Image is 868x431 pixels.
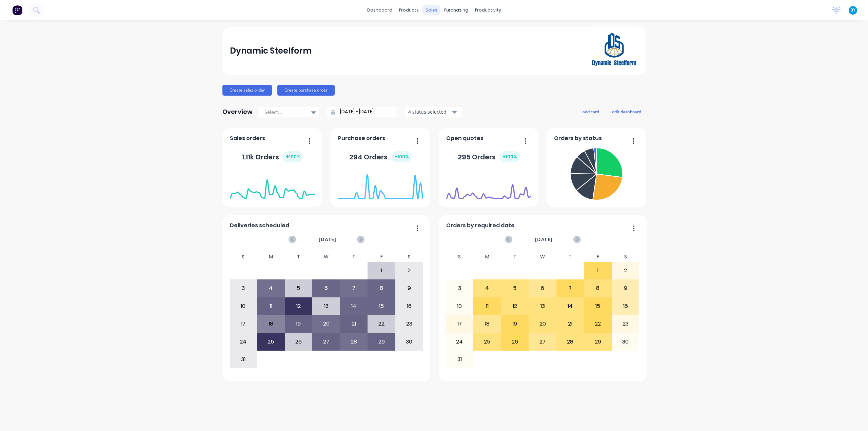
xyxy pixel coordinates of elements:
div: 21 [557,315,584,332]
button: Create sales order [222,85,272,96]
div: products [396,5,422,15]
span: Orders by required date [446,221,515,230]
div: 28 [557,333,584,350]
div: F [368,252,395,262]
div: 24 [446,333,473,350]
span: Orders by status [554,134,602,142]
div: 25 [257,333,284,350]
div: 7 [340,280,368,297]
div: 1.11k Orders [242,151,303,162]
div: 26 [501,333,529,350]
div: 15 [368,298,395,315]
div: productivity [472,5,505,15]
div: 2 [612,262,639,279]
div: 13 [313,298,340,315]
div: 21 [340,315,368,332]
div: 30 [612,333,639,350]
div: 18 [257,315,284,332]
div: 294 Orders [349,151,412,162]
div: 20 [313,315,340,332]
button: edit dashboard [608,107,646,116]
div: 11 [474,298,501,315]
div: 4 [474,280,501,297]
div: 31 [230,351,257,368]
div: 20 [529,315,556,332]
div: 27 [313,333,340,350]
img: Factory [12,5,22,15]
div: 14 [557,298,584,315]
div: 11 [257,298,284,315]
span: Deliveries scheduled [230,221,289,230]
div: S [395,252,423,262]
div: 9 [396,280,423,297]
div: S [230,252,257,262]
div: 4 [257,280,284,297]
div: 17 [230,315,257,332]
div: 17 [446,315,473,332]
div: 10 [446,298,473,315]
div: T [340,252,368,262]
span: [DATE] [319,236,336,243]
a: dashboard [364,5,396,15]
span: Purchase orders [338,134,385,142]
div: 29 [584,333,611,350]
div: 12 [501,298,529,315]
div: 5 [501,280,529,297]
div: 4 status selected [408,108,451,115]
div: M [257,252,285,262]
div: sales [422,5,441,15]
div: 2 [396,262,423,279]
div: 25 [474,333,501,350]
div: S [612,252,639,262]
div: 19 [285,315,312,332]
div: Dynamic Steelform [230,44,312,58]
div: 3 [230,280,257,297]
div: 1 [368,262,395,279]
div: 8 [368,280,395,297]
button: add card [578,107,604,116]
div: S [446,252,474,262]
div: 27 [529,333,556,350]
div: 30 [396,333,423,350]
div: 5 [285,280,312,297]
div: 14 [340,298,368,315]
span: BY [850,7,855,13]
span: Open quotes [446,134,484,142]
div: + 100 % [283,151,303,162]
img: Dynamic Steelform [591,26,638,75]
div: 7 [557,280,584,297]
div: 6 [313,280,340,297]
div: 22 [584,315,611,332]
div: 15 [584,298,611,315]
div: 23 [612,315,639,332]
div: 9 [612,280,639,297]
span: Sales orders [230,134,265,142]
div: 10 [230,298,257,315]
div: 31 [446,351,473,368]
div: 6 [529,280,556,297]
div: 12 [285,298,312,315]
div: + 100 % [392,151,412,162]
div: 1 [584,262,611,279]
div: T [556,252,584,262]
div: 29 [368,333,395,350]
div: 3 [446,280,473,297]
div: 13 [529,298,556,315]
div: W [529,252,556,262]
button: 4 status selected [405,107,462,117]
div: F [584,252,612,262]
div: 16 [612,298,639,315]
div: T [501,252,529,262]
div: 8 [584,280,611,297]
div: + 100 % [500,151,520,162]
div: T [285,252,313,262]
div: 295 Orders [458,151,520,162]
div: 18 [474,315,501,332]
div: M [473,252,501,262]
button: Create purchase order [277,85,335,96]
div: 26 [285,333,312,350]
div: 28 [340,333,368,350]
div: 16 [396,298,423,315]
span: [DATE] [535,236,553,243]
div: 24 [230,333,257,350]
